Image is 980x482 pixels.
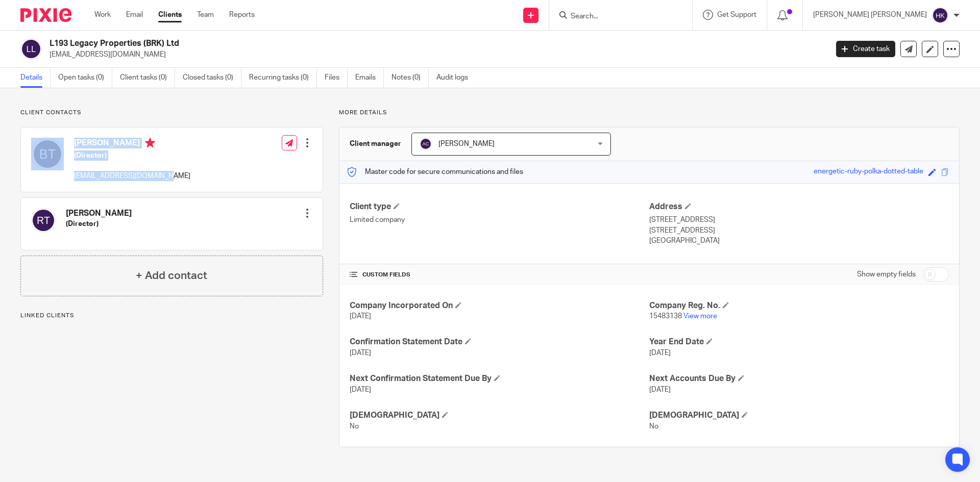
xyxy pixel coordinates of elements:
[649,373,949,384] h4: Next Accounts Due By
[350,215,649,225] p: Limited company
[50,38,667,49] h2: L193 Legacy Properties (BRK) Ltd
[74,138,190,150] h4: [PERSON_NAME]
[20,109,323,117] p: Client contacts
[136,268,207,284] h4: + Add contact
[126,10,143,20] a: Email
[649,410,949,421] h4: [DEMOGRAPHIC_DATA]
[74,171,190,181] p: [EMAIL_ADDRESS][DOMAIN_NAME]
[570,12,661,21] input: Search
[74,150,190,161] h5: (Director)
[66,208,132,219] h4: [PERSON_NAME]
[31,208,56,233] img: svg%3E
[347,167,523,177] p: Master code for secure communications and files
[350,373,649,384] h4: Next Confirmation Statement Due By
[31,138,64,170] img: svg%3E
[350,313,371,320] span: [DATE]
[339,109,960,117] p: More details
[58,68,112,88] a: Open tasks (0)
[120,68,175,88] a: Client tasks (0)
[391,68,429,88] a: Notes (0)
[649,215,949,225] p: [STREET_ADDRESS]
[350,271,649,279] h4: CUSTOM FIELDS
[649,201,949,212] h4: Address
[20,68,51,88] a: Details
[94,10,111,20] a: Work
[355,68,384,88] a: Emails
[249,68,317,88] a: Recurring tasks (0)
[683,313,717,320] a: View more
[350,201,649,212] h4: Client type
[436,68,476,88] a: Audit logs
[649,236,949,246] p: [GEOGRAPHIC_DATA]
[649,225,949,236] p: [STREET_ADDRESS]
[836,41,895,57] a: Create task
[350,423,359,430] span: No
[717,11,756,18] span: Get Support
[66,219,132,229] h5: (Director)
[350,139,401,149] h3: Client manager
[350,337,649,347] h4: Confirmation Statement Date
[197,10,214,20] a: Team
[350,386,371,393] span: [DATE]
[649,423,658,430] span: No
[20,8,71,22] img: Pixie
[649,349,671,357] span: [DATE]
[145,138,155,148] i: Primary
[350,300,649,311] h4: Company Incorporated On
[649,300,949,311] h4: Company Reg. No.
[813,10,927,20] p: [PERSON_NAME] [PERSON_NAME]
[649,386,671,393] span: [DATE]
[229,10,255,20] a: Reports
[158,10,182,20] a: Clients
[350,410,649,421] h4: [DEMOGRAPHIC_DATA]
[50,49,821,60] p: [EMAIL_ADDRESS][DOMAIN_NAME]
[325,68,348,88] a: Files
[857,269,916,280] label: Show empty fields
[649,313,682,320] span: 15483138
[814,166,923,178] div: energetic-ruby-polka-dotted-table
[183,68,241,88] a: Closed tasks (0)
[649,337,949,347] h4: Year End Date
[20,38,42,60] img: svg%3E
[420,138,432,150] img: svg%3E
[932,7,948,23] img: svg%3E
[20,312,323,320] p: Linked clients
[350,349,371,357] span: [DATE]
[438,140,495,147] span: [PERSON_NAME]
